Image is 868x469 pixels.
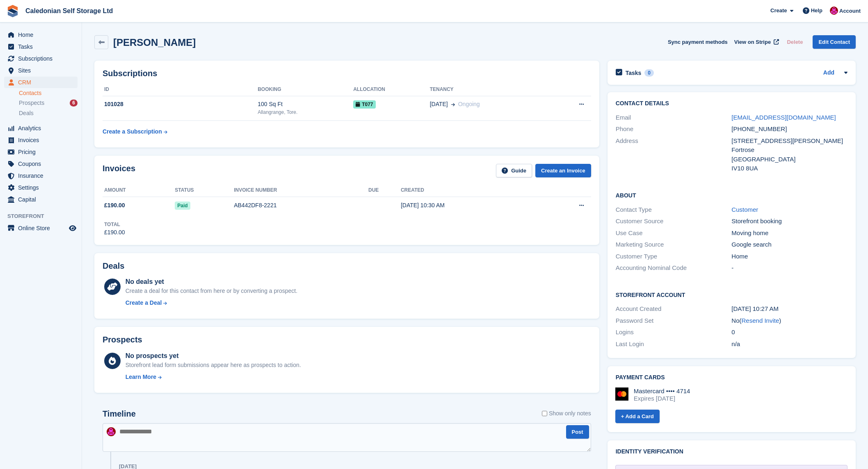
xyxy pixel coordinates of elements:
[258,100,353,109] div: 100 Sq Ft
[107,427,116,436] img: Donald Mathieson
[103,127,162,136] div: Create a Subscription
[430,100,448,109] span: [DATE]
[7,5,19,17] img: stora-icon-8386f47178a22dfd0bd8f6a31ec36ba5ce8667c1dd55bd0f319d3a0aa187defe.svg
[731,304,847,314] div: [DATE] 10:27 AM
[734,38,771,46] span: View on Stripe
[731,340,847,349] div: n/a
[103,409,136,419] h2: Timeline
[634,387,690,395] div: Mastercard •••• 4714
[4,41,78,52] a: menu
[731,35,781,49] a: View on Stripe
[19,99,78,107] a: Prospects 6
[401,201,537,210] div: [DATE] 10:30 AM
[731,206,758,213] a: Customer
[18,158,67,170] span: Coupons
[68,223,78,233] a: Preview store
[258,109,353,116] div: Allangrange, Tore.
[126,351,301,361] div: No prospects yet
[616,240,732,249] div: Marketing Source
[70,100,78,106] div: 6
[368,184,401,197] th: Due
[4,170,78,181] a: menu
[113,37,196,48] h2: [PERSON_NAME]
[175,184,234,197] th: Status
[104,201,125,210] span: £190.00
[616,290,847,299] h2: Storefront Account
[104,228,125,237] div: £190.00
[18,65,67,76] span: Sites
[731,240,847,249] div: Google search
[18,170,67,181] span: Insurance
[731,125,847,134] div: [PHONE_NUMBER]
[731,316,847,326] div: No
[616,340,732,349] div: Last Login
[731,136,847,146] div: [STREET_ADDRESS][PERSON_NAME]
[535,164,591,177] a: Create an Invoice
[18,53,67,64] span: Subscriptions
[19,99,44,107] span: Prospects
[234,201,368,210] div: AB442DF8-2221
[615,410,660,423] a: + Add a Card
[126,299,297,307] a: Create a Deal
[616,316,732,326] div: Password Set
[496,164,532,177] a: Guide
[542,409,547,418] input: Show only notes
[353,83,429,96] th: Allocation
[18,182,67,193] span: Settings
[104,221,125,228] div: Total
[616,113,732,122] div: Email
[616,304,732,314] div: Account Created
[103,100,258,109] div: 101028
[22,4,116,18] a: Caledonian Self Storage Ltd
[731,217,847,226] div: Storefront booking
[18,29,67,41] span: Home
[7,212,82,220] span: Storefront
[458,101,480,107] span: Ongoing
[566,425,589,439] button: Post
[830,7,838,15] img: Donald Mathieson
[616,191,847,199] h2: About
[430,83,550,96] th: Tenancy
[616,374,847,381] h2: Payment cards
[731,164,847,173] div: IV10 8UA
[731,114,836,121] a: [EMAIL_ADDRESS][DOMAIN_NAME]
[103,335,142,344] h2: Prospects
[4,65,78,76] a: menu
[811,7,822,15] span: Help
[353,100,375,109] span: T077
[616,328,732,337] div: Logins
[731,229,847,238] div: Moving home
[234,184,368,197] th: Invoice number
[4,29,78,41] a: menu
[616,449,847,455] h2: Identity verification
[644,69,654,77] div: 0
[18,122,67,134] span: Analytics
[19,89,78,97] a: Contacts
[740,317,781,324] span: ( )
[742,317,779,324] a: Resend Invite
[103,83,258,96] th: ID
[401,184,537,197] th: Created
[19,109,34,117] span: Deals
[4,77,78,88] a: menu
[616,229,732,238] div: Use Case
[4,53,78,64] a: menu
[18,194,67,205] span: Capital
[126,373,156,381] div: Learn More
[616,136,732,173] div: Address
[616,263,732,273] div: Accounting Nominal Code
[126,361,301,369] div: Storefront lead form submissions appear here as prospects to action.
[770,7,787,15] span: Create
[634,395,690,402] div: Expires [DATE]
[126,373,301,381] a: Learn More
[626,69,642,77] h2: Tasks
[103,69,591,78] h2: Subscriptions
[839,7,861,15] span: Account
[4,146,78,158] a: menu
[4,158,78,170] a: menu
[126,287,297,295] div: Create a deal for this contact from here or by converting a prospect.
[731,328,847,337] div: 0
[126,299,162,307] div: Create a Deal
[731,145,847,155] div: Fortrose
[616,100,847,107] h2: Contact Details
